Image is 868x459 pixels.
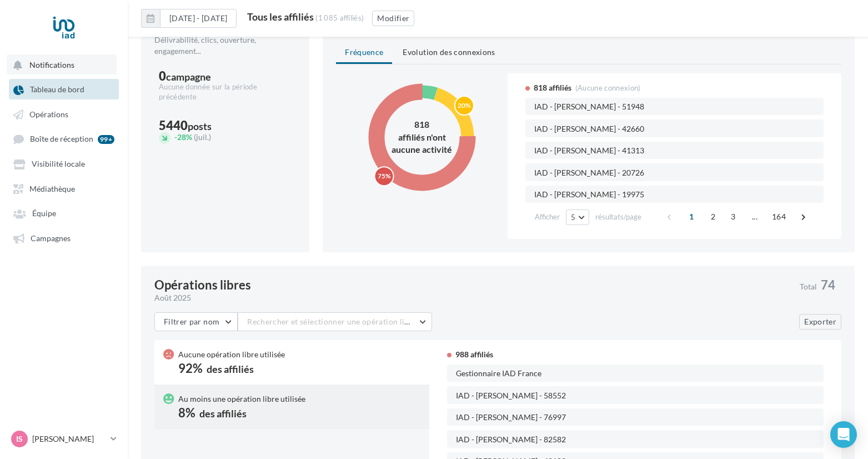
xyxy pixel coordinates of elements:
[7,203,121,223] a: Équipe
[159,82,292,102] div: Aucune donnée sur la période précédente
[159,119,292,132] div: 5440
[141,9,237,28] button: [DATE] - [DATE]
[178,362,203,375] div: 92%
[154,34,276,57] div: Délivrabilité, clics, ouverture, engagement...
[535,212,560,222] span: Afficher
[32,209,56,218] span: Équipe
[9,428,119,450] a: Is [PERSON_NAME]
[575,83,641,92] span: (Aucune connexion)
[389,118,455,131] div: 818
[534,191,644,199] span: IAD - [PERSON_NAME] - 19975
[683,208,700,226] span: 1
[178,407,195,419] div: 8%
[456,392,566,400] span: IAD - [PERSON_NAME] - 58552
[7,153,121,173] a: Visibilité locale
[403,47,495,57] span: Evolution des connexions
[389,131,455,156] div: affiliés n'ont aucune activité
[207,364,254,374] div: des affiliés
[821,279,835,291] span: 74
[16,433,23,445] span: Is
[32,433,106,445] p: [PERSON_NAME]
[455,350,493,359] span: 988 affiliés
[30,134,93,144] span: Boîte de réception
[238,312,432,331] button: Rechercher et sélectionner une opération libre
[372,11,414,26] button: Modifier
[746,208,764,226] span: ...
[166,72,211,82] div: campagne
[159,70,292,82] div: 0
[315,13,364,22] div: (1 085 affiliés)
[571,213,575,222] span: 5
[194,132,211,142] span: (juil.)
[534,169,644,177] span: IAD - [PERSON_NAME] - 20726
[174,132,177,142] span: -
[247,317,417,326] span: Rechercher et sélectionner une opération libre
[7,104,121,124] a: Opérations
[704,208,722,226] span: 2
[534,125,644,133] span: IAD - [PERSON_NAME] - 42660
[7,79,121,99] a: Tableau de bord
[799,314,841,330] button: Exporter
[800,283,817,291] span: Total
[7,128,121,149] a: Boîte de réception 99+
[830,421,857,448] div: Open Intercom Messenger
[29,109,68,119] span: Opérations
[534,147,644,155] span: IAD - [PERSON_NAME] - 41313
[457,101,470,109] text: 20%
[178,349,285,360] div: Aucune opération libre utilisée
[456,370,541,378] span: Gestionnaire IAD France
[164,317,219,326] span: Filtrer par nom
[456,436,566,444] span: IAD - [PERSON_NAME] - 82582
[566,209,589,225] button: 5
[32,159,85,169] span: Visibilité locale
[377,172,390,180] text: 75%
[7,178,121,198] a: Médiathèque
[154,279,251,291] div: Opérations libres
[534,82,571,93] span: 818 affiliés
[160,9,237,28] button: [DATE] - [DATE]
[767,208,790,226] span: 164
[30,85,84,94] span: Tableau de bord
[154,292,191,303] span: août 2025
[31,233,71,243] span: Campagnes
[724,208,742,226] span: 3
[29,184,75,193] span: Médiathèque
[7,228,121,248] a: Campagnes
[199,408,247,418] div: des affiliés
[188,121,212,131] div: posts
[29,60,74,69] span: Notifications
[7,54,117,74] button: Notifications
[178,393,305,405] div: Au moins une opération libre utilisée
[174,132,192,142] span: 28%
[247,12,314,22] div: Tous les affiliés
[456,413,566,422] span: IAD - [PERSON_NAME] - 76997
[595,212,641,222] span: résultats/page
[98,135,114,144] div: 99+
[534,103,644,111] span: IAD - [PERSON_NAME] - 51948
[154,312,238,331] button: Filtrer par nom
